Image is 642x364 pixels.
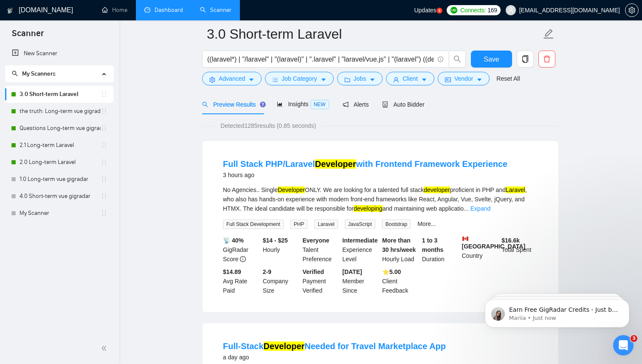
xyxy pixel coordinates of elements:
li: 4.0 Short-term vue gigradar [5,188,113,205]
button: delete [538,51,555,68]
span: 169 [487,6,497,15]
a: setting [625,7,639,14]
span: Jobs [354,74,366,83]
div: 3 hours ago [223,170,507,180]
li: 2.1 Long-term Laravel [5,137,113,154]
span: setting [209,76,215,83]
a: 3.0 Short-term Laravel [20,86,101,103]
li: 2.0 Long-term Laravel [5,154,113,171]
span: Auto Bidder [382,101,424,108]
span: Alerts [343,101,369,108]
span: delete [539,55,555,63]
b: $14.89 [223,268,241,275]
span: Client [403,74,418,83]
span: double-left [101,344,110,353]
img: upwork-logo.png [451,7,457,14]
b: Verified [303,268,324,275]
span: user [508,7,514,13]
span: JavaScript [345,220,375,229]
span: copy [517,55,533,63]
mark: Developer [315,159,356,169]
a: 1.0 Long-term vue gigradar [20,171,101,188]
span: Save [484,54,499,65]
button: search [449,51,466,68]
iframe: Intercom live chat [613,335,634,356]
img: 🇨🇦 [462,236,468,242]
mark: Developer [264,341,305,351]
span: Updates [414,7,436,14]
span: search [12,71,18,76]
a: 2.1 Long-term Laravel [20,137,101,154]
a: New Scanner [12,45,107,62]
a: 5 [436,8,442,14]
mark: developing [354,205,383,212]
span: Connects: [460,6,486,15]
b: Intermediate [342,237,377,244]
span: My Scanners [12,70,56,77]
b: $ 16.6k [501,237,520,244]
button: folderJobscaret-down [337,72,383,85]
span: holder [101,193,107,200]
div: Company Size [261,267,301,295]
a: the truth: Long-term vue gigradar [20,103,101,120]
b: 📡 40% [223,237,244,244]
div: Hourly [261,236,301,264]
span: robot [382,102,388,107]
b: [DATE] [342,268,362,275]
div: Client Feedback [380,267,420,295]
a: Full Stack PHP/LaravelDeveloperwith Frontend Framework Experience [223,159,507,169]
span: Bootstrap [382,220,411,229]
span: NEW [310,100,329,109]
div: Member Since [341,267,380,295]
a: Expand [470,205,490,212]
span: Full Stack Development [223,220,284,229]
b: 2-9 [263,268,271,275]
span: Detected 1285 results (0.85 seconds) [214,121,322,130]
li: My Scanner [5,205,113,222]
li: the truth: Long-term vue gigradar [5,103,113,120]
span: Vendor [454,74,473,83]
span: PHP [290,220,308,229]
b: [GEOGRAPHIC_DATA] [462,236,526,250]
li: Questions Long-term vue gigradar [5,120,113,137]
span: folder [344,76,350,83]
span: setting [625,7,638,14]
span: info-circle [438,56,443,62]
mark: Laravel [506,186,525,193]
span: holder [101,125,107,132]
div: Experience Level [341,236,380,264]
span: holder [101,176,107,183]
li: New Scanner [5,45,113,62]
li: 1.0 Long-term vue gigradar [5,171,113,188]
span: caret-down [476,76,482,83]
div: Tooltip anchor [259,101,267,108]
a: dashboardDashboard [144,6,183,14]
div: Payment Verified [301,267,341,295]
div: a day ago [223,352,446,362]
span: search [202,102,208,107]
button: Save [471,51,512,68]
a: Full-StackDeveloperNeeded for Travel Marketplace App [223,341,446,351]
span: Laravel [314,220,338,229]
span: 3 [631,335,637,342]
span: edit [543,28,554,40]
text: 5 [438,9,440,13]
button: barsJob Categorycaret-down [265,72,333,85]
span: user [393,76,399,83]
a: 4.0 Short-term vue gigradar [20,188,101,205]
b: $14 - $25 [263,237,288,244]
a: searchScanner [200,6,231,14]
button: setting [625,3,639,17]
span: holder [101,142,107,149]
span: Advanced [219,74,245,83]
input: Scanner name... [207,23,541,45]
span: Scanner [5,27,51,45]
span: Job Category [282,74,317,83]
a: My Scanner [20,205,101,222]
b: ⭐️ 5.00 [382,268,401,275]
span: ... [464,205,469,212]
span: Preview Results [202,101,263,108]
a: More... [417,220,436,227]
